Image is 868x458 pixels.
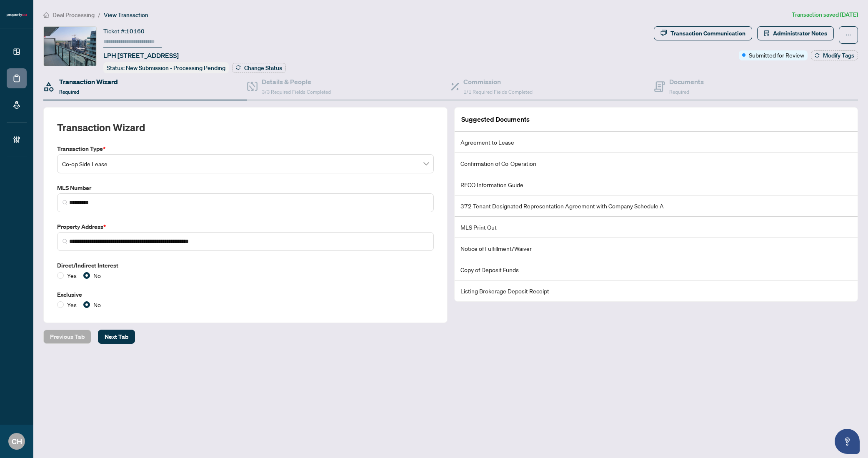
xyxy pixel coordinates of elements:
article: Suggested Documents [461,114,530,125]
span: Deal Processing [53,11,95,19]
li: Listing Brokerage Deposit Receipt [455,280,858,301]
span: New Submission - Processing Pending [126,64,225,72]
span: Yes [64,271,80,280]
span: View Transaction [104,11,148,19]
span: 1/1 Required Fields Completed [463,89,533,95]
label: Transaction Type [57,144,434,153]
h2: Transaction Wizard [57,121,145,134]
button: Open asap [835,429,860,454]
span: Submitted for Review [749,50,804,60]
img: search_icon [63,239,68,244]
button: Change Status [232,63,286,73]
div: Status: [103,62,229,73]
li: RECO Information Guide [455,174,858,195]
img: search_icon [63,200,68,205]
img: logo [7,13,27,18]
li: / [98,10,100,20]
h4: Commission [463,77,533,87]
div: Ticket #: [103,26,145,36]
span: solution [764,30,770,36]
h4: Details & People [262,77,331,87]
button: Modify Tags [811,50,858,60]
button: Transaction Communication [654,26,752,40]
li: Copy of Deposit Funds [455,259,858,280]
label: Direct/Indirect Interest [57,261,434,270]
button: Next Tab [98,330,135,344]
span: CH [12,435,22,447]
img: IMG-C12329330_1.jpg [44,27,96,66]
li: Notice of Fulfillment/Waiver [455,238,858,259]
span: No [90,271,104,280]
div: Transaction Communication [670,27,745,40]
span: Administrator Notes [773,27,827,40]
span: 10160 [126,28,145,35]
span: LPH [STREET_ADDRESS] [103,50,179,60]
span: Required [669,89,689,95]
h4: Transaction Wizard [59,77,118,87]
label: Property Address [57,222,434,231]
h4: Documents [669,77,704,87]
span: 3/3 Required Fields Completed [262,89,331,95]
article: Transaction saved [DATE] [792,10,858,20]
span: Change Status [244,65,282,71]
span: Co-op Side Lease [62,156,429,172]
span: home [43,12,49,18]
li: MLS Print Out [455,217,858,238]
span: Required [59,89,79,95]
li: 372 Tenant Designated Representation Agreement with Company Schedule A [455,195,858,217]
span: No [90,300,104,309]
button: Previous Tab [43,330,91,344]
span: Yes [64,300,80,309]
span: Next Tab [105,330,128,343]
label: Exclusive [57,290,434,299]
li: Agreement to Lease [455,132,858,153]
span: ellipsis [845,32,851,38]
button: Administrator Notes [757,26,834,40]
label: MLS Number [57,183,434,193]
span: Modify Tags [823,53,854,58]
li: Confirmation of Co-Operation [455,153,858,174]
